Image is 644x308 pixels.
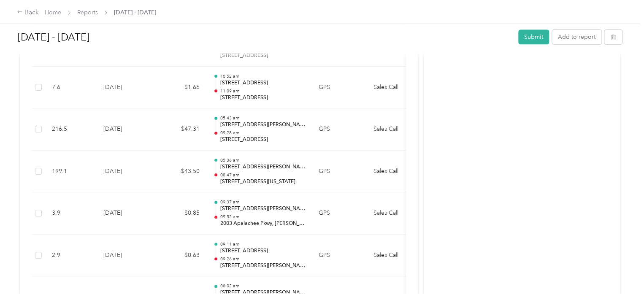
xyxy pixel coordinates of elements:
[45,151,97,193] td: 199.1
[97,235,156,277] td: [DATE]
[220,79,305,87] p: [STREET_ADDRESS]
[45,192,97,235] td: 3.9
[220,199,305,205] p: 09:37 am
[97,151,156,193] td: [DATE]
[220,220,305,227] p: 2003 Apalachee Pkwy, [PERSON_NAME][GEOGRAPHIC_DATA], [GEOGRAPHIC_DATA], [GEOGRAPHIC_DATA]
[597,261,644,308] iframe: Everlance-gr Chat Button Frame
[220,121,305,129] p: [STREET_ADDRESS][PERSON_NAME]
[552,30,601,44] button: Add to report
[220,157,305,163] p: 05:36 am
[518,30,549,44] button: Submit
[220,172,305,178] p: 08:47 am
[367,67,430,109] td: Sales Call
[220,163,305,171] p: [STREET_ADDRESS][PERSON_NAME][US_STATE]
[220,262,305,270] p: [STREET_ADDRESS][PERSON_NAME]
[156,67,206,109] td: $1.66
[220,214,305,220] p: 09:52 am
[45,67,97,109] td: 7.6
[367,151,430,193] td: Sales Call
[220,115,305,121] p: 05:43 am
[220,289,305,297] p: [STREET_ADDRESS][PERSON_NAME]
[220,205,305,213] p: [STREET_ADDRESS][PERSON_NAME]
[114,8,156,17] span: [DATE] - [DATE]
[367,192,430,235] td: Sales Call
[220,73,305,79] p: 10:52 am
[17,8,39,18] div: Back
[156,235,206,277] td: $0.63
[220,88,305,94] p: 11:09 am
[312,235,367,277] td: GPS
[97,192,156,235] td: [DATE]
[18,27,512,47] h1: Aug 1 - 31, 2025
[312,151,367,193] td: GPS
[45,235,97,277] td: 2.9
[312,108,367,151] td: GPS
[220,130,305,136] p: 09:28 am
[367,108,430,151] td: Sales Call
[220,94,305,102] p: [STREET_ADDRESS]
[220,247,305,255] p: [STREET_ADDRESS]
[45,108,97,151] td: 216.5
[220,256,305,262] p: 09:26 am
[220,178,305,186] p: [STREET_ADDRESS][US_STATE]
[220,283,305,289] p: 08:02 am
[312,67,367,109] td: GPS
[220,136,305,143] p: [STREET_ADDRESS]
[156,192,206,235] td: $0.85
[312,192,367,235] td: GPS
[220,241,305,247] p: 09:11 am
[367,235,430,277] td: Sales Call
[77,9,98,16] a: Reports
[97,108,156,151] td: [DATE]
[156,151,206,193] td: $43.50
[156,108,206,151] td: $47.31
[97,67,156,109] td: [DATE]
[45,9,61,16] a: Home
